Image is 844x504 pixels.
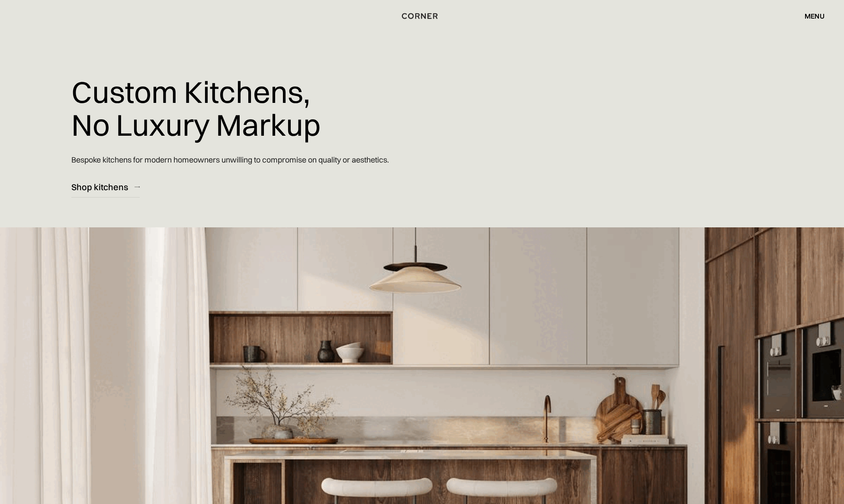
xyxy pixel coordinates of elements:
[384,10,460,22] a: home
[796,9,825,23] div: menu
[71,147,389,172] p: Bespoke kitchens for modern homeowners unwilling to compromise on quality or aesthetics.
[71,176,140,198] a: Shop kitchens
[805,13,825,19] div: menu
[71,69,321,147] h1: Custom Kitchens, No Luxury Markup
[71,181,128,193] div: Shop kitchens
